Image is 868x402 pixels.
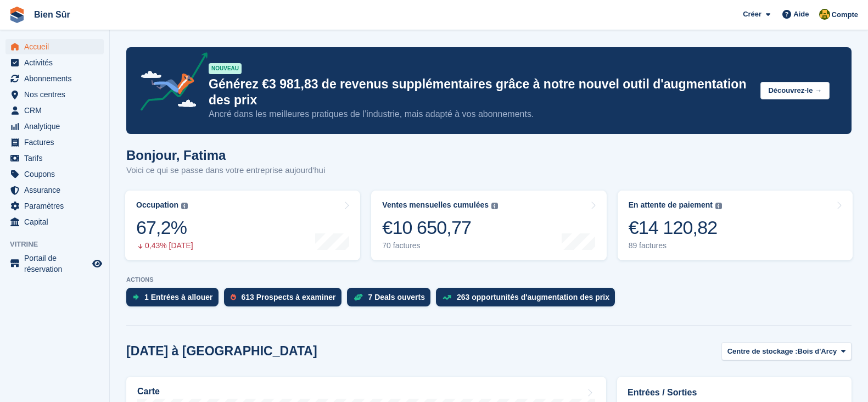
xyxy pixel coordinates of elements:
[30,5,75,24] a: Bien Sûr
[793,9,809,20] span: Aide
[136,200,178,210] div: Occupation
[24,39,90,54] span: Accueil
[629,216,722,239] div: €14 120,82
[126,276,852,283] p: ACTIONS
[5,166,104,182] a: menu
[9,7,25,23] img: stora-icon-8386f47178a22dfd0bd8f6a31ec36ba5ce8667c1dd55bd0f319d3a0aa187defe.svg
[5,182,104,198] a: menu
[24,135,90,150] span: Factures
[24,71,90,86] span: Abonnements
[629,200,713,210] div: En attente de paiement
[382,241,498,250] div: 70 factures
[126,148,325,163] h1: Bonjour, Fatima
[137,387,160,397] h2: Carte
[24,87,90,102] span: Nos centres
[136,241,193,250] div: 0,43% [DATE]
[209,76,752,108] p: Générez €3 981,83 de revenus supplémentaires grâce à notre nouvel outil d'augmentation des prix
[24,198,90,214] span: Paramètres
[5,71,104,86] a: menu
[24,166,90,182] span: Coupons
[224,288,347,312] a: 613 Prospects à examiner
[24,55,90,70] span: Activités
[5,135,104,150] a: menu
[126,288,224,312] a: 1 Entrées à allouer
[743,9,761,20] span: Créer
[125,191,360,260] a: Occupation 67,2% 0,43% [DATE]
[24,119,90,134] span: Analytique
[436,288,620,312] a: 263 opportunités d'augmentation des prix
[5,198,104,214] a: menu
[242,293,336,302] div: 613 Prospects à examiner
[491,203,498,209] img: icon-info-grey-7440780725fd019a000dd9b08b2336e03edf1995a4989e88bcd33f0948082b44.svg
[382,200,489,210] div: Ventes mensuelles cumulées
[618,191,853,260] a: En attente de paiement €14 120,82 89 factures
[371,191,606,260] a: Ventes mensuelles cumulées €10 650,77 70 factures
[126,164,325,177] p: Voici ce qui se passe dans votre entreprise aujourd'hui
[24,214,90,230] span: Capital
[5,39,104,54] a: menu
[24,150,90,166] span: Tarifs
[382,216,498,239] div: €10 650,77
[136,216,193,239] div: 67,2%
[5,87,104,102] a: menu
[443,295,451,300] img: price_increase_opportunities-93ffe204e8149a01c8c9dc8f82e8f89637d9d84a8eef4429ea346261dce0b2c0.svg
[91,257,104,270] a: Boutique d'aperçu
[819,9,830,20] img: Fatima Kelaaoui
[727,346,798,357] span: Centre de stockage :
[347,288,436,312] a: 7 Deals ouverts
[5,119,104,134] a: menu
[628,386,841,399] h2: Entrées / Sorties
[24,103,90,118] span: CRM
[832,9,858,20] span: Compte
[354,293,363,301] img: deal-1b604bf984904fb50ccaf53a9ad4b4a5d6e5aea283cecdc64d6e3604feb123c2.svg
[24,253,90,275] span: Portail de réservation
[131,52,208,115] img: price-adjustments-announcement-icon-8257ccfd72463d97f412b2fc003d46551f7dbcb40ab6d574587a9cd5c0d94...
[629,241,722,250] div: 89 factures
[144,293,213,302] div: 1 Entrées à allouer
[457,293,609,302] div: 263 opportunités d'augmentation des prix
[721,342,852,360] button: Centre de stockage : Bois d'Arcy
[715,203,722,209] img: icon-info-grey-7440780725fd019a000dd9b08b2336e03edf1995a4989e88bcd33f0948082b44.svg
[368,293,425,302] div: 7 Deals ouverts
[5,253,104,275] a: menu
[181,203,188,209] img: icon-info-grey-7440780725fd019a000dd9b08b2336e03edf1995a4989e88bcd33f0948082b44.svg
[760,82,830,100] button: Découvrez-le →
[209,108,752,120] p: Ancré dans les meilleures pratiques de l’industrie, mais adapté à vos abonnements.
[133,294,139,300] img: move_ins_to_allocate_icon-fdf77a2bb77ea45bf5b3d319d69a93e2d87916cf1d5bf7949dd705db3b84f3ca.svg
[5,103,104,118] a: menu
[798,346,837,357] span: Bois d'Arcy
[10,239,109,250] span: Vitrine
[5,55,104,70] a: menu
[5,214,104,230] a: menu
[209,63,242,74] div: NOUVEAU
[5,150,104,166] a: menu
[24,182,90,198] span: Assurance
[231,294,236,300] img: prospect-51fa495bee0391a8d652442698ab0144808aea92771e9ea1ae160a38d050c398.svg
[126,344,317,359] h2: [DATE] à [GEOGRAPHIC_DATA]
